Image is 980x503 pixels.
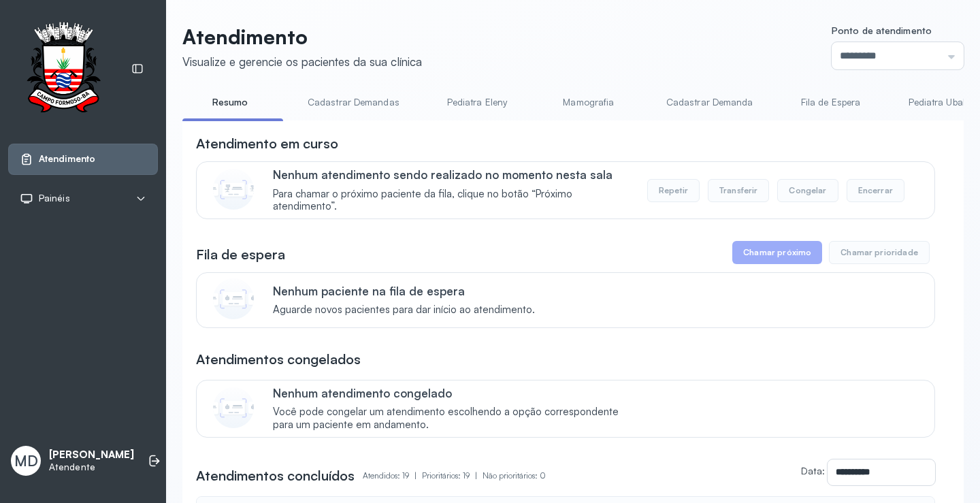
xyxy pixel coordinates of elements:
a: Mamografia [541,91,636,114]
button: Chamar próximo [732,241,822,264]
div: Visualize e gerencie os pacientes da sua clínica [182,54,422,69]
a: Cadastrar Demandas [294,91,413,114]
a: Pediatra Eleny [429,91,525,114]
a: Fila de Espera [783,91,879,114]
span: Você pode congelar um atendimento escolhendo a opção correspondente para um paciente em andamento. [273,406,633,432]
p: Atendidos: 19 [363,466,422,485]
img: Imagem de CalloutCard [213,278,254,319]
p: Prioritários: 19 [422,466,483,485]
span: Painéis [39,193,70,204]
a: Cadastrar Demanda [653,91,767,114]
p: [PERSON_NAME] [49,449,134,461]
a: Atendimento [20,152,146,166]
h3: Fila de espera [196,245,285,264]
img: Logotipo do estabelecimento [14,22,112,116]
p: Nenhum paciente na fila de espera [273,284,535,298]
a: Resumo [182,91,278,114]
span: | [414,470,416,481]
button: Encerrar [847,179,904,202]
span: Para chamar o próximo paciente da fila, clique no botão “Próximo atendimento”. [273,188,633,214]
p: Atendente [49,461,134,473]
p: Nenhum atendimento congelado [273,386,633,400]
h3: Atendimentos concluídos [196,466,355,485]
label: Data: [801,465,825,476]
button: Chamar prioridade [829,241,930,264]
h3: Atendimento em curso [196,134,338,153]
span: Aguarde novos pacientes para dar início ao atendimento. [273,304,535,317]
span: Ponto de atendimento [832,25,932,36]
img: Imagem de CalloutCard [213,169,254,210]
p: Não prioritários: 0 [483,466,546,485]
button: Repetir [647,179,700,202]
h3: Atendimentos congelados [196,350,361,369]
p: Nenhum atendimento sendo realizado no momento nesta sala [273,167,633,182]
span: | [475,470,477,481]
img: Imagem de CalloutCard [213,387,254,428]
p: Atendimento [182,25,422,49]
button: Transferir [708,179,770,202]
button: Congelar [777,179,838,202]
span: Atendimento [39,153,95,165]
